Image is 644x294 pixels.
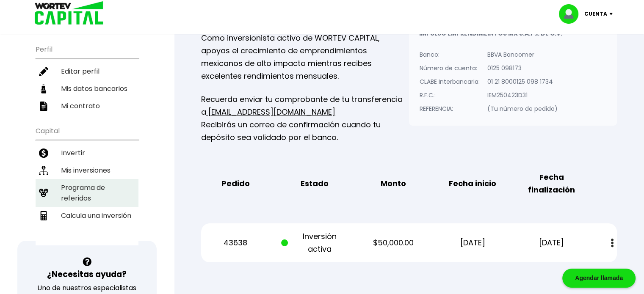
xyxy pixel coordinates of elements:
img: inversiones-icon.6695dc30.svg [39,166,48,175]
p: $50,000.00 [360,236,427,249]
b: Pedido [221,177,249,190]
p: 43638 [202,236,268,249]
img: contrato-icon.f2db500c.svg [39,102,48,111]
b: Estado [301,177,329,190]
p: IEM250423D31 [487,89,558,102]
img: datos-icon.10cf9172.svg [39,84,48,93]
h3: ¿Necesitas ayuda? [47,268,127,280]
p: R.F.C.: [420,89,480,102]
img: recomiendanos-icon.9b8e9327.svg [39,188,48,198]
p: CLABE Interbancaria: [420,75,480,88]
img: profile-image [559,4,584,24]
a: Mis datos bancarios [36,80,138,97]
p: Banco: [420,48,480,61]
img: editar-icon.952d3147.svg [39,67,48,76]
div: Agendar llamada [562,269,636,288]
img: calculadora-icon.17d418c4.svg [39,211,48,220]
a: Mis inversiones [36,162,138,179]
img: icon-down [607,13,619,15]
b: Monto [381,177,406,190]
ul: Perfil [36,40,138,115]
p: Cuenta [584,8,607,20]
a: Editar perfil [36,63,138,80]
p: 01 21 8000125 098 1734 [487,75,558,88]
p: (Tu número de pedido) [487,102,558,115]
b: Fecha finalización [518,171,585,196]
p: Como inversionista activo de WORTEV CAPITAL, apoyas el crecimiento de emprendimientos mexicanos d... [201,32,409,82]
a: [EMAIL_ADDRESS][DOMAIN_NAME] [206,107,335,117]
img: invertir-icon.b3b967d7.svg [39,148,48,158]
ul: Capital [36,121,138,245]
p: Inversión activa [281,230,348,256]
p: 0125 098173 [487,62,558,74]
a: Mi contrato [36,97,138,115]
p: Recuerda enviar tu comprobante de tu transferencia a Recibirás un correo de confirmación cuando t... [201,93,409,144]
p: BBVA Bancomer [487,48,558,61]
p: REFERENCIA: [420,102,480,115]
a: Invertir [36,144,138,162]
b: Fecha inicio [449,177,496,190]
p: Número de cuenta: [420,62,480,74]
p: [DATE] [439,236,506,249]
a: Calcula una inversión [36,207,138,224]
a: Programa de referidos [36,179,138,207]
p: [DATE] [518,236,585,249]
